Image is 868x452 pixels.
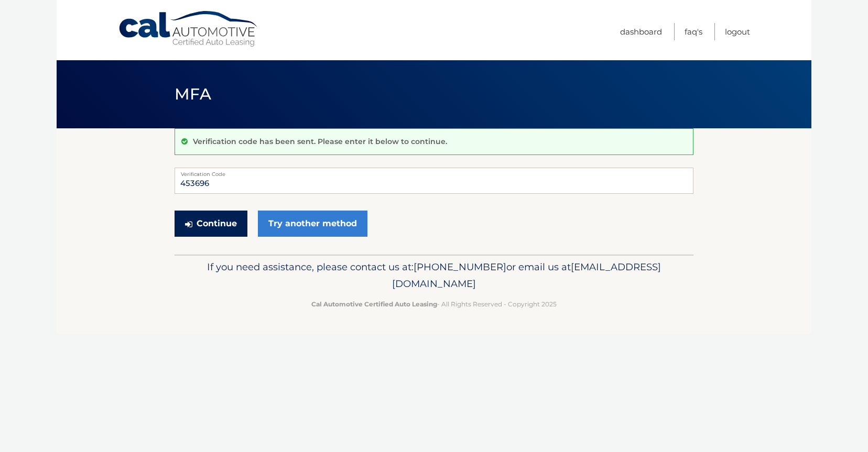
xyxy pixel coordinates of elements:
[311,300,437,308] strong: Cal Automotive Certified Auto Leasing
[620,23,662,40] a: Dashboard
[414,261,506,273] span: [PHONE_NUMBER]
[725,23,750,40] a: Logout
[175,211,247,237] button: Continue
[175,168,693,176] label: Verification Code
[258,211,367,237] a: Try another method
[193,137,447,146] p: Verification code has been sent. Please enter it below to continue.
[181,299,687,310] p: - All Rights Reserved - Copyright 2025
[175,84,211,104] span: MFA
[685,23,702,40] a: FAQ's
[181,259,687,292] p: If you need assistance, please contact us at: or email us at
[392,261,661,290] span: [EMAIL_ADDRESS][DOMAIN_NAME]
[118,10,259,48] a: Cal Automotive
[175,168,693,194] input: Verification Code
